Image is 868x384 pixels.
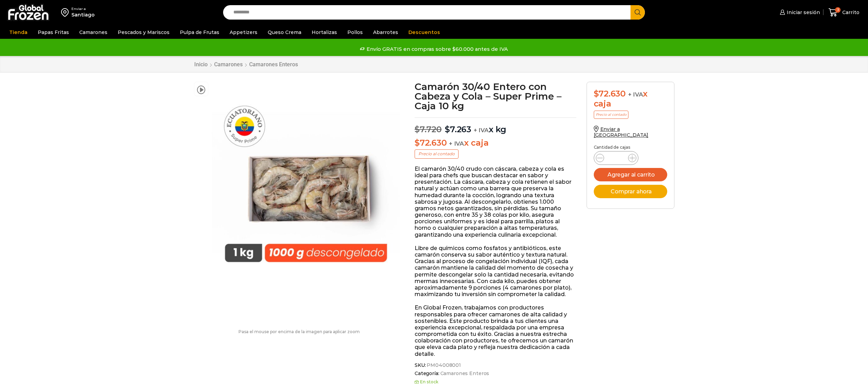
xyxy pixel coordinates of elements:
a: Camarones Enteros [439,371,489,376]
a: Queso Crema [264,26,305,39]
img: camarones-enteros [212,82,400,270]
span: PM04008001 [426,362,461,368]
a: Iniciar sesión [778,5,820,19]
a: Tienda [6,26,31,39]
a: Inicio [194,61,208,68]
nav: Breadcrumb [194,61,298,68]
bdi: 72.630 [415,138,447,148]
button: Search button [630,5,645,20]
input: Product quantity [610,153,623,163]
p: El camarón 30/40 crudo con cáscara, cabeza y cola es ideal para chefs que buscan destacar en sabo... [415,166,576,238]
span: $ [415,124,420,134]
div: Enviar a [71,7,95,11]
p: Cantidad de cajas [594,145,667,150]
span: + IVA [628,91,643,98]
span: + IVA [474,127,489,134]
div: x caja [594,89,667,109]
span: + IVA [449,140,464,147]
span: $ [415,138,420,148]
p: Precio al contado [415,149,459,158]
a: Pollos [344,26,366,39]
button: Agregar al carrito [594,168,667,181]
p: Libre de químicos como fosfatos y antibióticos, este camarón conserva su sabor auténtico y textur... [415,245,576,298]
a: Descuentos [405,26,443,39]
span: Carrito [841,9,859,16]
span: Iniciar sesión [785,9,820,16]
a: Enviar a [GEOGRAPHIC_DATA] [594,126,649,138]
p: x kg [415,117,576,135]
a: Papas Fritas [34,26,72,39]
bdi: 7.263 [445,124,471,134]
a: Pulpa de Frutas [176,26,223,39]
a: Pescados y Mariscos [114,26,173,39]
bdi: 72.630 [594,89,626,99]
a: Abarrotes [370,26,402,39]
bdi: 7.720 [415,124,442,134]
h1: Camarón 30/40 Entero con Cabeza y Cola – Super Prime – Caja 10 kg [415,82,576,111]
img: address-field-icon.svg [61,7,71,18]
a: Hortalizas [308,26,340,39]
a: Appetizers [226,26,261,39]
span: $ [594,89,599,99]
a: Camarones Enteros [249,61,298,68]
button: Comprar ahora [594,185,667,198]
span: Categoría: [415,371,576,376]
p: Pasa el mouse por encima de la imagen para aplicar zoom [194,329,405,334]
a: Camarones [214,61,243,68]
a: 3 Carrito [827,4,861,21]
a: Camarones [76,26,111,39]
p: Precio al contado [594,111,628,119]
span: $ [445,124,450,134]
span: 3 [835,7,841,13]
p: x caja [415,138,576,148]
p: En Global Frozen, trabajamos con productores responsables para ofrecer camarones de alta calidad ... [415,304,576,357]
div: Santiago [71,11,95,18]
span: SKU: [415,362,576,368]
